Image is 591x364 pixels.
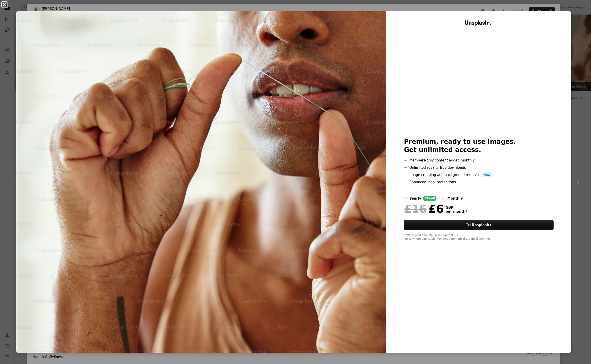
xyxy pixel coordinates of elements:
[404,172,554,178] li: Image cropping and background removal
[404,179,554,185] li: Enhanced legal protections
[442,197,446,200] input: monthly
[423,196,437,201] div: 62% off
[404,158,554,163] li: Members-only content added monthly
[446,205,467,210] span: GBP
[410,196,421,201] div: yearly
[404,220,554,230] button: GetUnsplash+
[472,223,492,227] strong: Unsplash+
[404,203,427,215] span: £16
[404,138,554,154] h2: Premium, ready to use images. Get unlimited access.
[447,196,463,201] div: monthly
[404,203,444,215] div: £6
[481,172,492,178] span: New
[404,197,408,200] input: yearly62%off
[404,165,554,170] li: Unlimited royalty-free downloads
[446,210,467,214] span: per month *
[404,234,554,241] div: * When paid annually, billed upfront £72 Taxes where applicable. Renews automatically. Cancel any...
